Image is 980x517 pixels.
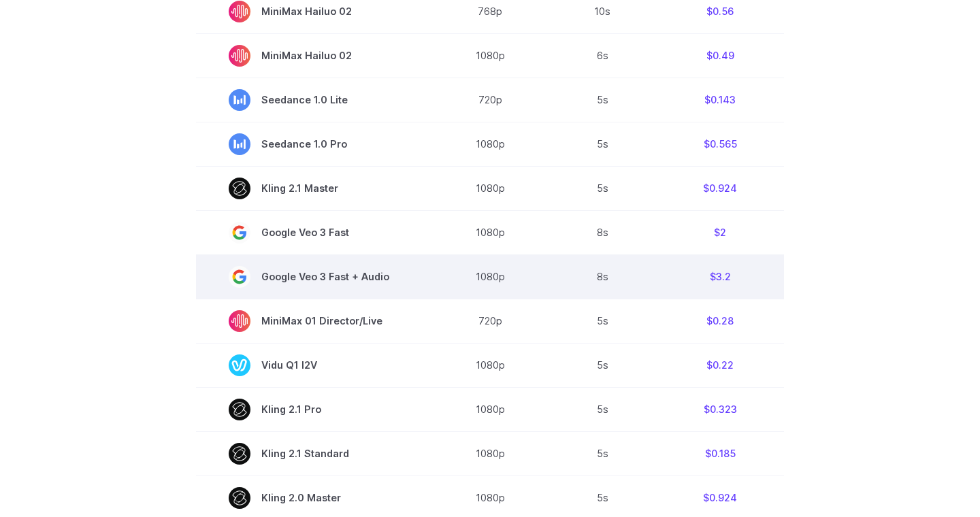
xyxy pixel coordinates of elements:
[549,210,656,254] td: 8s
[431,254,549,299] td: 1080p
[656,431,784,476] td: $0.185
[656,166,784,210] td: $0.924
[431,210,549,254] td: 1080p
[656,78,784,122] td: $0.143
[549,78,656,122] td: 5s
[549,431,656,476] td: 5s
[229,399,399,420] span: Kling 2.1 Pro
[549,343,656,387] td: 5s
[656,33,784,78] td: $0.49
[229,1,399,22] span: MiniMax Hailuo 02
[229,443,399,465] span: Kling 2.1 Standard
[229,487,399,509] span: Kling 2.0 Master
[431,431,549,476] td: 1080p
[656,210,784,254] td: $2
[656,387,784,431] td: $0.323
[431,122,549,166] td: 1080p
[549,254,656,299] td: 8s
[431,387,549,431] td: 1080p
[549,33,656,78] td: 6s
[431,78,549,122] td: 720p
[656,343,784,387] td: $0.22
[229,89,399,111] span: Seedance 1.0 Lite
[549,122,656,166] td: 5s
[229,266,399,288] span: Google Veo 3 Fast + Audio
[229,222,399,244] span: Google Veo 3 Fast
[549,299,656,343] td: 5s
[229,310,399,332] span: MiniMax 01 Director/Live
[549,166,656,210] td: 5s
[656,122,784,166] td: $0.565
[229,133,399,155] span: Seedance 1.0 Pro
[431,299,549,343] td: 720p
[431,33,549,78] td: 1080p
[656,299,784,343] td: $0.28
[549,387,656,431] td: 5s
[431,166,549,210] td: 1080p
[229,354,399,376] span: Vidu Q1 I2V
[431,343,549,387] td: 1080p
[656,254,784,299] td: $3.2
[229,178,399,199] span: Kling 2.1 Master
[229,45,399,67] span: MiniMax Hailuo 02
